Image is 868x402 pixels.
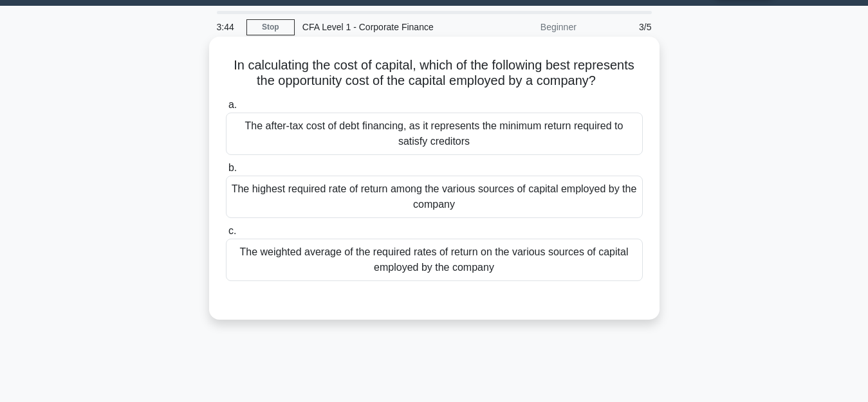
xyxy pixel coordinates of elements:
[209,14,246,40] div: 3:44
[226,239,643,281] div: The weighted average of the required rates of return on the various sources of capital employed b...
[295,14,472,40] div: CFA Level 1 - Corporate Finance
[228,225,236,236] span: c.
[584,14,660,40] div: 3/5
[246,19,295,35] a: Stop
[472,14,584,40] div: Beginner
[228,162,237,173] span: b.
[228,99,237,110] span: a.
[226,176,643,218] div: The highest required rate of return among the various sources of capital employed by the company
[226,113,643,155] div: The after-tax cost of debt financing, as it represents the minimum return required to satisfy cre...
[225,57,644,89] h5: In calculating the cost of capital, which of the following best represents the opportunity cost o...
